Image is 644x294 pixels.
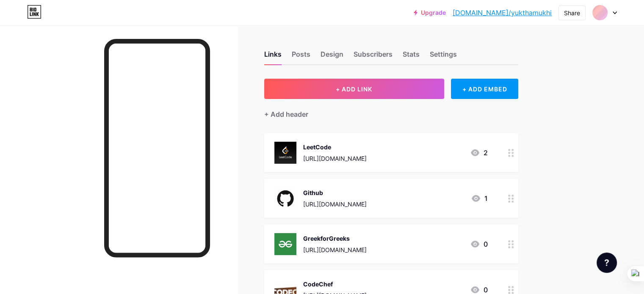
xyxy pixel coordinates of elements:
[264,109,308,119] div: + Add header
[430,49,457,64] div: Settings
[303,143,367,151] div: LeetCode
[354,49,392,64] div: Subscribers
[274,142,296,164] img: LeetCode
[303,234,367,243] div: GreekforGreeks
[303,245,367,254] div: [URL][DOMAIN_NAME]
[303,280,367,289] div: CodeChef
[321,49,343,64] div: Design
[471,193,488,203] div: 1
[264,49,282,64] div: Links
[451,79,518,99] div: + ADD EMBED
[292,49,310,64] div: Posts
[414,9,446,16] a: Upgrade
[274,187,296,209] img: Github
[303,200,367,209] div: [URL][DOMAIN_NAME]
[470,148,488,158] div: 2
[303,188,367,197] div: Github
[303,154,367,163] div: [URL][DOMAIN_NAME]
[403,49,420,64] div: Stats
[564,8,580,17] div: Share
[336,85,372,93] span: + ADD LINK
[470,239,488,249] div: 0
[274,233,296,255] img: GreekforGreeks
[453,8,552,18] a: [DOMAIN_NAME]/yukthamukhi
[264,79,444,99] button: + ADD LINK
